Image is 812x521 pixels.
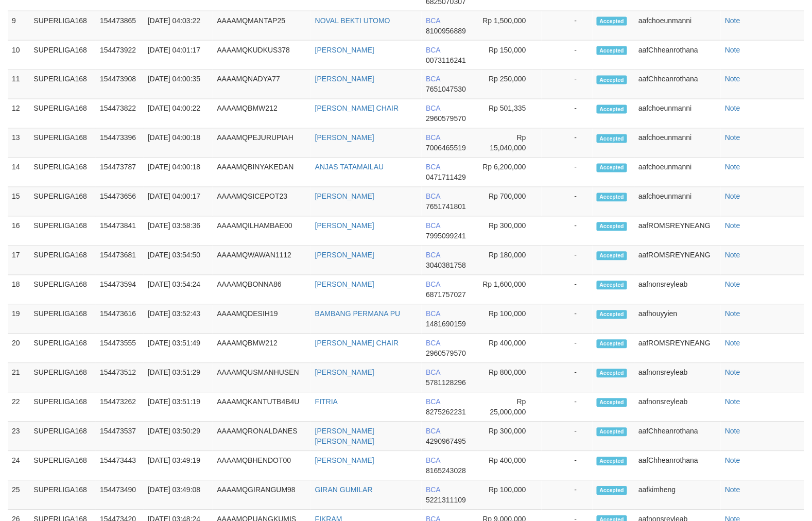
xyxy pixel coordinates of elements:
[315,310,401,318] a: BAMBANG PERMANA PU
[542,275,593,305] td: -
[213,187,310,217] td: AAAAMQSICEPOT23
[144,393,213,422] td: [DATE] 03:51:19
[597,193,628,202] span: Accepted
[477,393,542,422] td: Rp 25,000,000
[426,232,466,240] span: 7995099241
[725,134,740,142] a: Note
[597,164,628,172] span: Accepted
[315,427,374,446] a: [PERSON_NAME] [PERSON_NAME]
[213,393,310,422] td: AAAAMQKANTUTB4B4U
[725,193,740,201] a: Note
[634,41,721,70] td: aafChheanrothana
[144,99,213,129] td: [DATE] 04:00:22
[29,451,96,481] td: SUPERLIGA168
[213,422,310,451] td: AAAAMQRONALDANES
[597,17,628,26] span: Accepted
[8,305,29,334] td: 19
[477,11,542,41] td: Rp 1,500,000
[477,99,542,129] td: Rp 501,335
[8,363,29,393] td: 21
[144,334,213,363] td: [DATE] 03:51:49
[213,158,310,187] td: AAAAMQBINYAKEDAN
[144,11,213,41] td: [DATE] 04:03:22
[597,457,628,466] span: Accepted
[477,187,542,217] td: Rp 700,000
[29,99,96,129] td: SUPERLIGA168
[426,193,440,201] span: BCA
[426,46,440,54] span: BCA
[96,41,144,70] td: 154473922
[96,217,144,246] td: 154473841
[426,350,466,358] span: 2960579570
[725,251,740,259] a: Note
[634,275,721,305] td: aafnonsreyleab
[426,56,466,64] span: 0073116241
[725,281,740,289] a: Note
[725,398,740,406] a: Note
[29,70,96,99] td: SUPERLIGA168
[144,422,213,451] td: [DATE] 03:50:29
[426,457,440,465] span: BCA
[29,334,96,363] td: SUPERLIGA168
[8,246,29,275] td: 17
[8,158,29,187] td: 14
[213,363,310,393] td: AAAAMQUSMANHUSEN
[8,275,29,305] td: 18
[634,187,721,217] td: aafchoeunmanni
[213,481,310,510] td: AAAAMQGIRANGUM98
[315,16,390,25] a: NOVAL BEKTI UTOMO
[634,481,721,510] td: aafkimheng
[477,275,542,305] td: Rp 1,600,000
[426,16,440,25] span: BCA
[315,134,374,142] a: [PERSON_NAME]
[477,363,542,393] td: Rp 800,000
[96,393,144,422] td: 154473262
[725,427,740,436] a: Note
[96,99,144,129] td: 154473822
[315,369,374,377] a: [PERSON_NAME]
[315,457,374,465] a: [PERSON_NAME]
[426,467,466,475] span: 8165243028
[315,75,374,83] a: [PERSON_NAME]
[315,193,374,201] a: [PERSON_NAME]
[477,70,542,99] td: Rp 250,000
[426,203,466,211] span: 7651741801
[144,187,213,217] td: [DATE] 04:00:17
[8,11,29,41] td: 9
[29,305,96,334] td: SUPERLIGA168
[29,422,96,451] td: SUPERLIGA168
[634,451,721,481] td: aafChheanrothana
[426,496,466,505] span: 5221311109
[634,334,721,363] td: aafROMSREYNEANG
[213,305,310,334] td: AAAAMQDESIH19
[29,481,96,510] td: SUPERLIGA168
[144,41,213,70] td: [DATE] 04:01:17
[96,246,144,275] td: 154473681
[426,173,466,182] span: 0471711429
[29,187,96,217] td: SUPERLIGA168
[426,27,466,35] span: 8100956889
[542,363,593,393] td: -
[315,339,399,348] a: [PERSON_NAME] CHAIR
[597,134,628,143] span: Accepted
[597,222,628,231] span: Accepted
[597,340,628,349] span: Accepted
[634,11,721,41] td: aafchoeunmanni
[213,451,310,481] td: AAAAMQBHENDOT00
[634,158,721,187] td: aafchoeunmanni
[8,70,29,99] td: 11
[426,105,440,113] span: BCA
[477,217,542,246] td: Rp 300,000
[144,217,213,246] td: [DATE] 03:58:36
[426,310,440,318] span: BCA
[542,246,593,275] td: -
[542,158,593,187] td: -
[477,129,542,158] td: Rp 15,040,000
[725,75,740,83] a: Note
[213,275,310,305] td: AAAAMQBONNA86
[29,41,96,70] td: SUPERLIGA168
[213,246,310,275] td: AAAAMQWAWAN1112
[96,334,144,363] td: 154473555
[426,398,440,406] span: BCA
[315,486,373,494] a: GIRAN GUMILAR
